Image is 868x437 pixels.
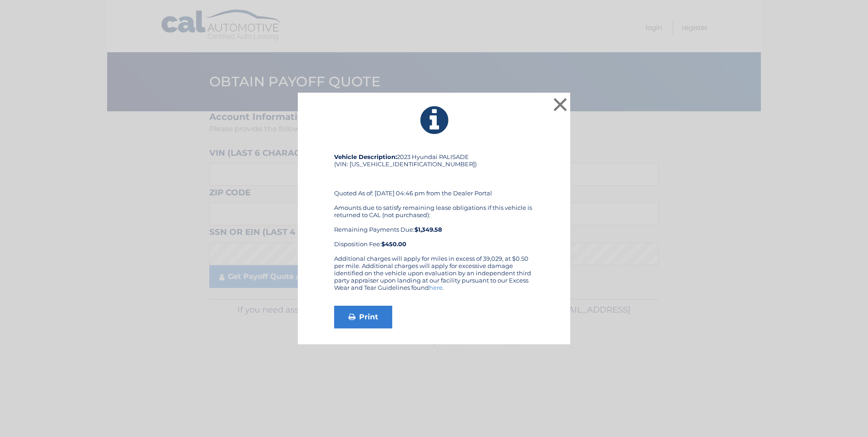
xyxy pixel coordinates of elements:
strong: Vehicle Description: [334,153,397,160]
button: × [551,95,569,114]
div: Additional charges will apply for miles in excess of 39,029, at $0.50 per mile. Additional charge... [334,255,534,298]
div: Amounts due to satisfy remaining lease obligations if this vehicle is returned to CAL (not purcha... [334,204,534,248]
strong: $450.00 [381,240,406,248]
div: 2023 Hyundai PALISADE (VIN: [US_VEHICLE_IDENTIFICATION_NUMBER]) Quoted As of: [DATE] 04:46 pm fro... [334,153,534,255]
a: Print [334,306,392,328]
a: here [429,284,443,291]
b: $1,349.58 [414,226,442,233]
